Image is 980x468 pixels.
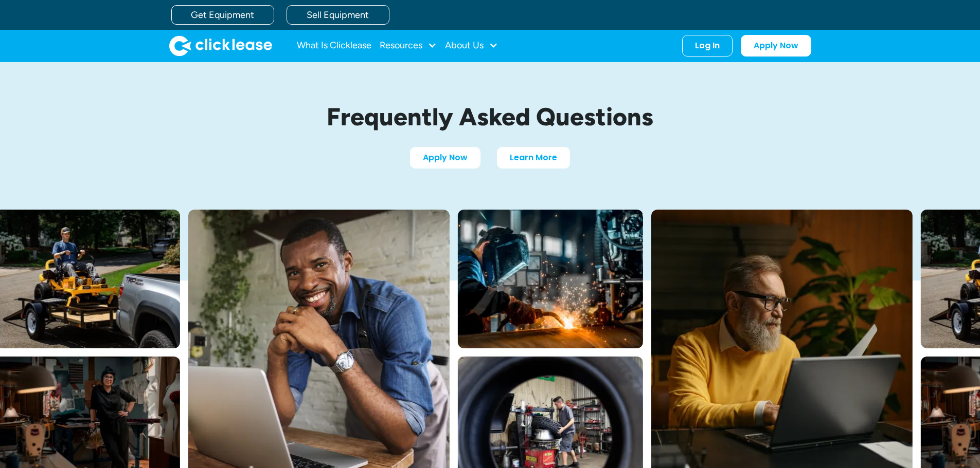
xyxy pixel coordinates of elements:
a: home [169,35,272,56]
a: Sell Equipment [287,5,389,25]
h1: Frequently Asked Questions [248,103,732,130]
img: Clicklease logo [169,35,272,56]
img: A welder in a large mask working on a large pipe [458,210,643,348]
a: Apply Now [741,35,811,57]
a: Learn More [497,147,570,169]
a: Apply Now [410,147,480,169]
a: Get Equipment [171,5,274,25]
a: What Is Clicklease [297,35,371,56]
div: Log In [695,41,720,51]
div: Resources [380,35,437,56]
div: About Us [445,35,498,56]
